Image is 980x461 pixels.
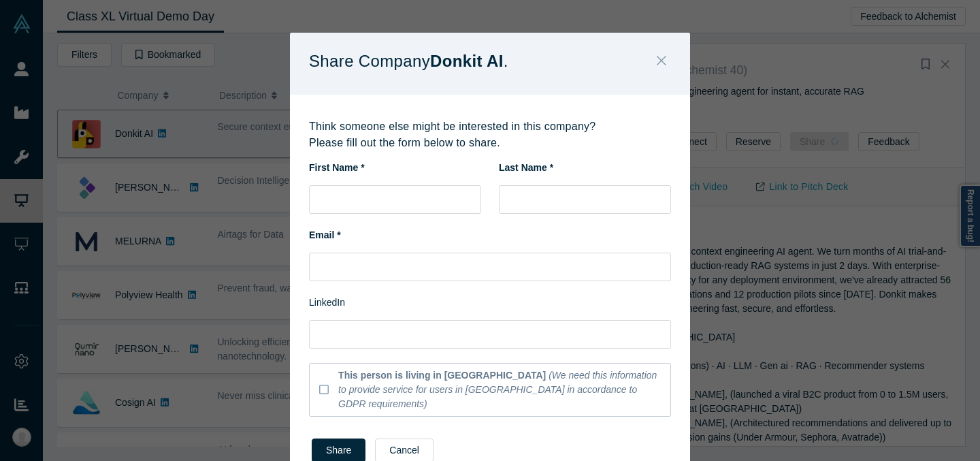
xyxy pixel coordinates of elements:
[309,47,508,76] p: Share Company .
[309,296,345,310] label: LinkedIn
[338,370,546,381] b: This person is living in [GEOGRAPHIC_DATA]
[499,162,553,173] strong: Last Name *
[430,52,504,70] strong: Donkit AI
[647,47,676,76] button: Close
[309,229,341,240] strong: Email *
[309,118,671,151] p: Think someone else might be interested in this company? Please fill out the form below to share.
[309,162,365,173] strong: First Name *
[338,370,657,409] i: (We need this information to provide service for users in [GEOGRAPHIC_DATA] in accordance to GDPR...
